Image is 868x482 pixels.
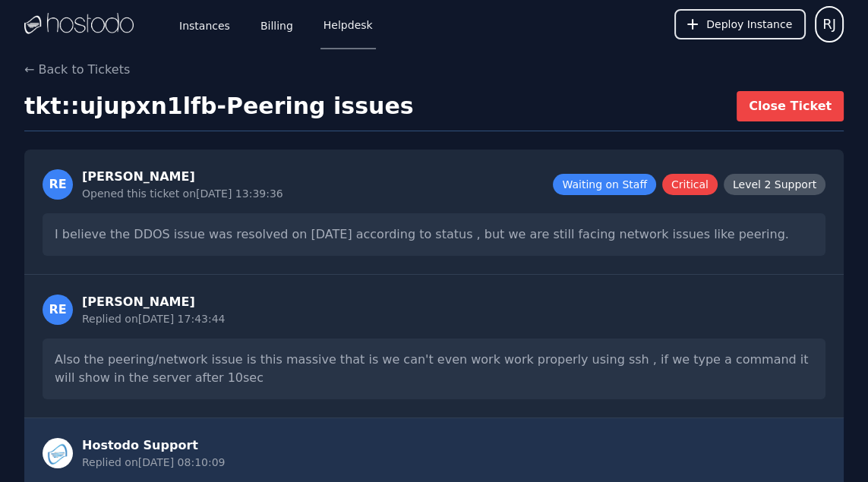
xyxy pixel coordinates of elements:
h1: tkt::ujupxn1lfb - Peering issues [24,93,414,120]
div: [PERSON_NAME] [82,168,283,186]
img: Staff [43,438,73,468]
div: RE [43,169,73,200]
img: Logo [24,13,134,36]
button: ← Back to Tickets [24,61,130,79]
div: Also the peering/network issue is this massive that is we can't even work work properly using ssh... [43,339,825,399]
div: Opened this ticket on [DATE] 13:39:36 [82,186,283,201]
div: Replied on [DATE] 08:10:09 [82,455,225,470]
button: Deploy Instance [674,9,806,39]
span: Critical [662,174,718,195]
div: RE [43,295,73,325]
button: User menu [815,6,844,43]
span: Waiting on Staff [553,174,656,195]
div: I believe the DDOS issue was resolved on [DATE] according to status , but we are still facing net... [43,213,825,256]
div: Hostodo Support [82,436,225,455]
button: Close Ticket [737,91,844,121]
span: Deploy Instance [706,17,792,32]
div: Replied on [DATE] 17:43:44 [82,311,225,326]
div: [PERSON_NAME] [82,293,225,311]
span: RJ [822,14,836,35]
span: Level 2 Support [724,174,825,195]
